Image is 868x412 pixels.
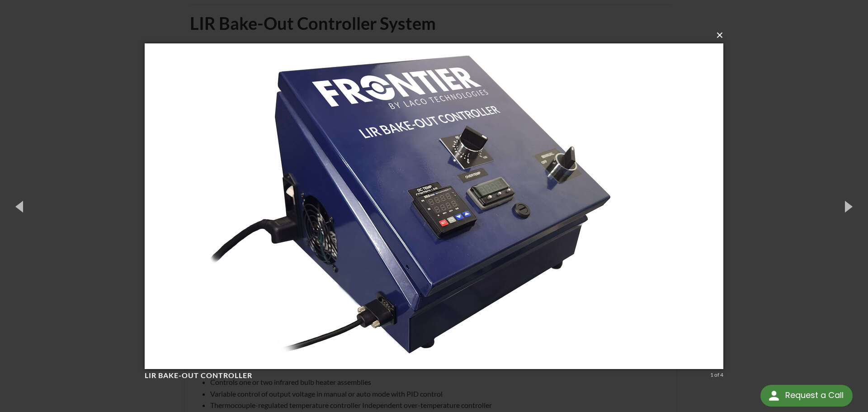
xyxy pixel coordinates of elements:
[827,181,868,231] button: Next (Right arrow key)
[767,388,781,403] img: round button
[760,385,853,407] div: Request a Call
[145,371,707,380] h4: LIR Bake-Out Controller
[147,25,726,45] button: ×
[710,371,723,379] div: 1 of 4
[145,25,723,387] img: LIR Bake-Out Controller
[785,385,844,406] div: Request a Call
